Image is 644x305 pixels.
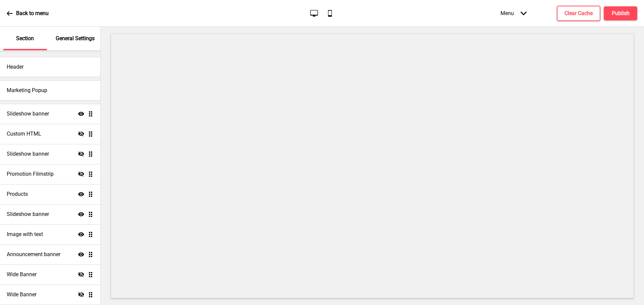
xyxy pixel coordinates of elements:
[7,150,49,158] h4: Slideshow banner
[7,130,41,138] h4: Custom HTML
[7,211,49,218] h4: Slideshow banner
[7,231,43,238] h4: Image with text
[56,35,95,42] p: General Settings
[16,35,34,42] p: Section
[7,87,47,94] h4: Marketing Popup
[565,10,593,17] h4: Clear Cache
[612,10,630,17] h4: Publish
[7,271,37,278] h4: Wide Banner
[557,6,600,21] button: Clear Cache
[7,63,23,71] h4: Header
[494,3,533,23] div: Menu
[604,6,637,20] button: Publish
[16,10,49,17] p: Back to menu
[7,190,28,198] h4: Products
[7,4,49,22] a: Back to menu
[7,170,54,178] h4: Promotion Filmstrip
[7,251,60,258] h4: Announcement banner
[7,291,37,298] h4: Wide Banner
[7,110,49,118] h4: Slideshow banner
